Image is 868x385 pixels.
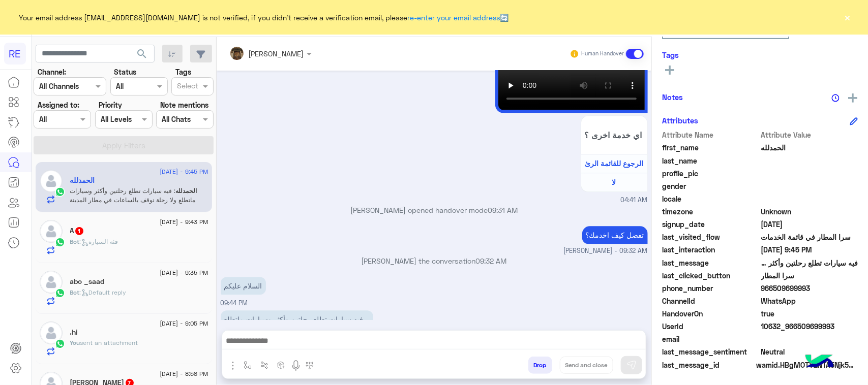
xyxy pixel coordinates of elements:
[38,100,79,110] label: Assigned to:
[40,271,63,294] img: defaultAdmin.png
[662,334,759,344] span: email
[80,288,127,296] span: : Default reply
[70,288,80,296] span: Bot
[662,116,698,125] h6: Attributes
[240,357,256,373] button: select flow
[55,339,65,349] img: WhatsApp
[40,220,63,243] img: defaultAdmin.png
[80,238,118,245] span: : فئة السيارة
[160,369,208,378] span: [DATE] - 8:58 PM
[761,270,858,281] span: سرا المطار
[761,142,858,153] span: الحمدلله
[662,244,759,255] span: last_interaction
[831,94,840,102] img: notes
[256,357,273,373] button: Trigger scenario
[662,92,683,102] h6: Notes
[662,346,759,357] span: last_message_sentiment
[662,155,759,166] span: last_name
[560,357,613,374] button: Send and close
[221,205,648,215] p: [PERSON_NAME] opened handover mode
[55,237,65,247] img: WhatsApp
[564,246,648,256] span: [PERSON_NAME] - 09:32 AM
[175,80,198,93] div: Select
[221,255,648,266] p: [PERSON_NAME] the conversation
[662,283,759,294] span: phone_number
[585,159,643,168] span: الرجوع للقائمة الرئ
[761,206,858,217] span: Unknown
[175,67,191,77] label: Tags
[761,219,858,230] span: 2025-04-12T06:41:55.964Z
[662,181,759,191] span: gender
[476,256,507,265] span: 09:32 AM
[176,187,197,195] span: الحمدلله
[626,360,637,370] img: send message
[221,277,266,295] p: 10/9/2025, 9:44 PM
[160,167,208,176] span: [DATE] - 9:45 PM
[273,357,290,373] button: create order
[70,238,80,245] span: Bot
[70,339,80,346] span: You
[160,268,208,277] span: [DATE] - 9:35 PM
[160,319,208,328] span: [DATE] - 9:05 PM
[160,100,208,110] label: Note mentions
[761,296,858,306] span: 2
[761,130,858,140] span: Attribute Value
[662,296,759,306] span: ChannelId
[260,361,268,369] img: Trigger scenario
[662,142,759,153] span: first_name
[848,93,857,103] img: add
[662,308,759,319] span: HandoverOn
[756,360,858,370] span: wamid.HBgMOTY2NTA5Njk5OTkzFQIAEhgUM0EwQTBBMTg2QThDMTUyRjZBRkMA
[227,360,239,372] img: send attachment
[221,299,248,307] span: 09:44 PM
[38,67,66,77] label: Channel:
[80,339,138,346] span: sent an attachment
[802,344,837,380] img: hulul-logo.png
[662,130,759,140] span: Attribute Name
[761,283,858,294] span: 966509699993
[662,206,759,217] span: timezone
[761,181,858,191] span: null
[662,321,759,332] span: UserId
[55,187,65,197] img: WhatsApp
[488,206,518,214] span: 09:31 AM
[130,45,155,67] button: search
[662,232,759,242] span: last_visited_flow
[621,196,648,205] span: 04:41 AM
[34,136,214,154] button: Apply Filters
[761,334,858,344] span: null
[55,288,65,298] img: WhatsApp
[662,50,858,59] h6: Tags
[662,360,754,370] span: last_message_id
[662,194,759,204] span: locale
[306,362,314,370] img: make a call
[244,361,252,369] img: select flow
[761,244,858,255] span: 2025-09-10T18:45:48.295Z
[70,277,105,286] h5: abo _saad
[761,346,858,357] span: 0
[761,258,858,268] span: فيه سيارات تطلع رحلتين وأكثر وسيارات ماتطلع ولا رحلة نوقف بالساعات في مطار المدينة
[70,328,78,337] h5: .hi
[19,12,509,23] span: Your email address [EMAIL_ADDRESS][DOMAIN_NAME] is not verified, if you didn't receive a verifica...
[843,12,853,22] button: ×
[761,232,858,242] span: سرا المطار في قائمة الخدمات
[761,308,858,319] span: true
[761,194,858,204] span: null
[40,170,63,192] img: defaultAdmin.png
[528,357,552,374] button: Drop
[581,50,624,58] small: Human Handover
[662,219,759,230] span: signup_date
[70,187,196,204] span: فيه سيارات تطلع رحلتين وأكثر وسيارات ماتطلع ولا رحلة نوقف بالساعات في مطار المدينة
[585,130,644,140] span: اي خدمة اخرى ؟
[99,100,122,110] label: Priority
[662,168,759,179] span: profile_pic
[662,270,759,281] span: last_clicked_button
[136,48,148,60] span: search
[662,258,759,268] span: last_message
[612,178,616,186] span: لا
[290,360,302,372] img: send voice note
[160,217,208,227] span: [DATE] - 9:43 PM
[4,43,26,65] div: RE
[408,13,500,22] a: re-enter your email address
[40,322,63,344] img: defaultAdmin.png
